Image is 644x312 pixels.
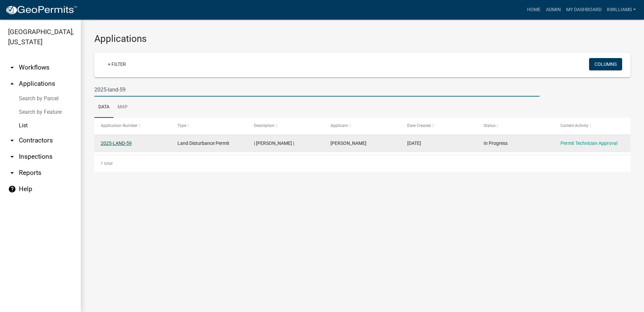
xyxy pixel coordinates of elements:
datatable-header-cell: Type [171,118,247,134]
span: Application Number [101,123,137,128]
a: Admin [543,3,563,16]
datatable-header-cell: Date Created [401,118,477,134]
div: 1 total [94,155,631,172]
span: Applicant [330,123,348,128]
span: Date Created [407,123,431,128]
i: arrow_drop_down [8,169,16,177]
i: arrow_drop_down [8,153,16,161]
i: arrow_drop_down [8,63,16,72]
datatable-header-cell: Applicant [324,118,400,134]
span: | Richard R. Harp | [254,140,294,146]
datatable-header-cell: Description [248,118,324,134]
span: Land Disturbance Permit [178,140,229,146]
span: Description [254,123,275,128]
a: Permit Technician Approval [560,140,617,146]
a: Data [94,97,114,118]
span: Type [178,123,186,128]
a: Map [114,97,132,118]
button: Columns [589,58,622,70]
h3: Applications [94,33,631,45]
datatable-header-cell: Current Activity [554,118,631,134]
span: Status [484,123,495,128]
a: 2025-LAND-59 [101,140,132,146]
span: Current Activity [560,123,588,128]
a: + Filter [102,58,131,70]
i: arrow_drop_down [8,136,16,145]
datatable-header-cell: Status [477,118,554,134]
a: kwilliams [604,3,639,16]
span: 10/07/2025 [407,140,421,146]
datatable-header-cell: Application Number [94,118,171,134]
span: Richard Harp [330,140,366,146]
input: Search for applications [94,83,540,97]
a: Home [524,3,543,16]
span: In Progress [484,140,508,146]
i: help [8,185,16,193]
a: My Dashboard [563,3,604,16]
i: arrow_drop_up [8,80,16,88]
